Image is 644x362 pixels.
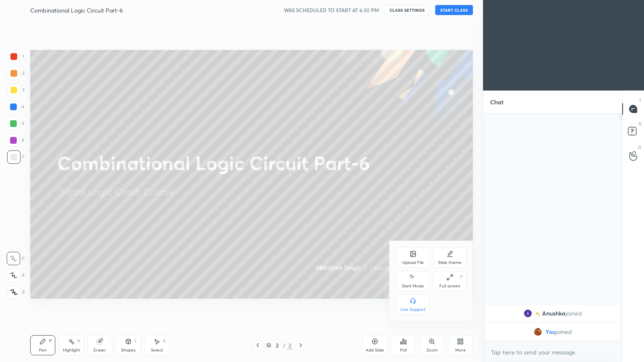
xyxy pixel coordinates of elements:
div: Slide theme [438,261,462,265]
div: F [460,275,463,279]
div: Dark Mode [402,284,424,288]
div: Full screen [439,284,460,288]
div: Live Support [400,308,426,312]
div: Upload File [402,261,424,265]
